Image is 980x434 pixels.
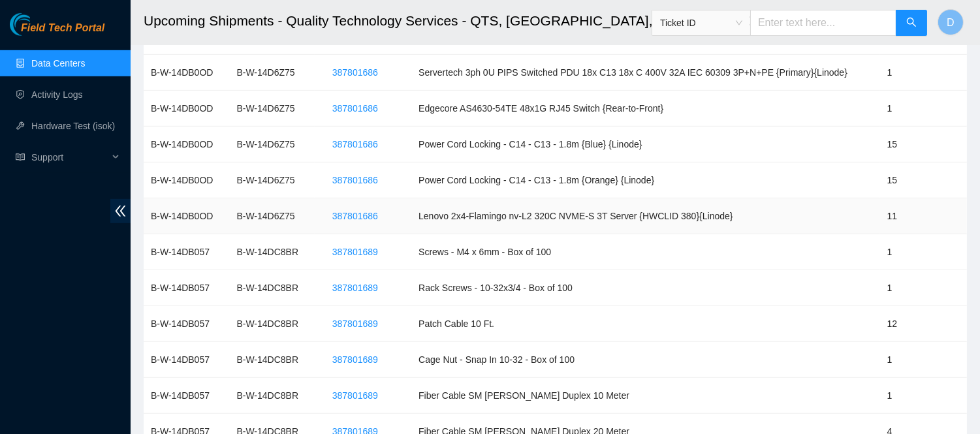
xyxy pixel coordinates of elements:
[411,198,879,234] td: Lenovo 2x4-Flamingo nv-L2 320C NVME-S 3T Server {HWCLID 380}{Linode}
[322,385,388,406] button: 387801689
[332,173,378,187] span: 387801686
[896,10,927,36] button: search
[880,234,967,270] td: 1
[31,121,115,131] a: Hardware Test (isok)
[411,163,879,198] td: Power Cord Locking - C14 - C13 - 1.8m {Orange} {Linode}
[16,153,25,162] span: read
[880,378,967,414] td: 1
[332,352,378,367] span: 387801689
[332,245,378,259] span: 387801689
[906,17,917,29] span: search
[322,134,388,155] button: 387801686
[144,198,229,234] td: B-W-14DB0OD
[332,388,378,403] span: 387801689
[10,23,104,40] a: Akamai TechnologiesField Tech Portal
[332,209,378,223] span: 387801686
[332,317,378,331] span: 387801689
[411,378,879,414] td: Fiber Cable SM [PERSON_NAME] Duplex 10 Meter
[880,127,967,163] td: 15
[880,55,967,91] td: 1
[144,378,229,414] td: B-W-14DB057
[880,342,967,378] td: 1
[144,342,229,378] td: B-W-14DB057
[332,65,378,80] span: 387801686
[322,241,388,262] button: 387801689
[880,270,967,306] td: 1
[947,14,955,31] span: D
[880,198,967,234] td: 11
[229,55,314,91] td: B-W-14D6Z75
[880,306,967,342] td: 12
[229,234,314,270] td: B-W-14DC8BR
[229,127,314,163] td: B-W-14D6Z75
[322,170,388,191] button: 387801686
[660,13,742,33] span: Ticket ID
[411,306,879,342] td: Patch Cable 10 Ft.
[332,101,378,116] span: 387801686
[144,234,229,270] td: B-W-14DB057
[322,62,388,83] button: 387801686
[322,98,388,119] button: 387801686
[229,91,314,127] td: B-W-14D6Z75
[229,306,314,342] td: B-W-14DC8BR
[750,10,896,36] input: Enter text here...
[411,234,879,270] td: Screws - M4 x 6mm - Box of 100
[880,163,967,198] td: 15
[332,281,378,295] span: 387801689
[144,127,229,163] td: B-W-14DB0OD
[411,270,879,306] td: Rack Screws - 10-32x3/4 - Box of 100
[938,9,964,35] button: D
[322,277,388,298] button: 387801689
[144,91,229,127] td: B-W-14DB0OD
[229,378,314,414] td: B-W-14DC8BR
[229,342,314,378] td: B-W-14DC8BR
[880,91,967,127] td: 1
[31,144,108,170] span: Support
[21,22,104,35] span: Field Tech Portal
[144,270,229,306] td: B-W-14DB057
[229,198,314,234] td: B-W-14D6Z75
[229,270,314,306] td: B-W-14DC8BR
[110,199,131,223] span: double-left
[322,206,388,226] button: 387801686
[144,306,229,342] td: B-W-14DB057
[322,349,388,370] button: 387801689
[31,58,85,69] a: Data Centers
[322,313,388,334] button: 387801689
[144,163,229,198] td: B-W-14DB0OD
[332,137,378,151] span: 387801686
[144,55,229,91] td: B-W-14DB0OD
[411,127,879,163] td: Power Cord Locking - C14 - C13 - 1.8m {Blue} {Linode}
[10,13,66,36] img: Akamai Technologies
[31,89,83,100] a: Activity Logs
[229,163,314,198] td: B-W-14D6Z75
[411,55,879,91] td: Servertech 3ph 0U PIPS Switched PDU 18x C13 18x C 400V 32A IEC 60309 3P+N+PE {Primary}{Linode}
[411,342,879,378] td: Cage Nut - Snap In 10-32 - Box of 100
[411,91,879,127] td: Edgecore AS4630-54TE 48x1G RJ45 Switch {Rear-to-Front}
